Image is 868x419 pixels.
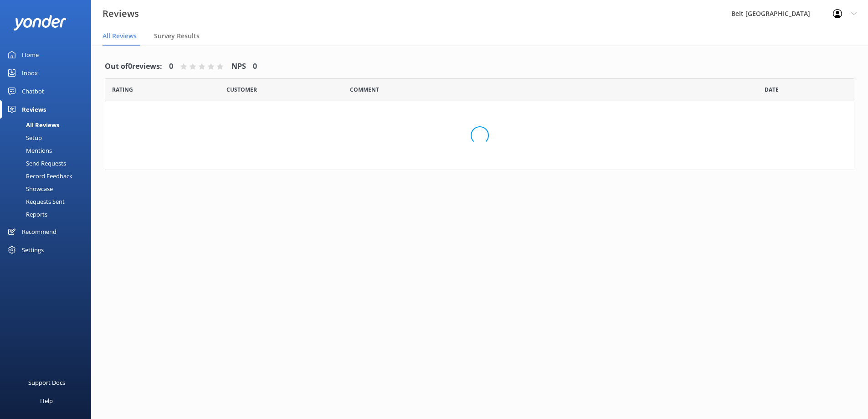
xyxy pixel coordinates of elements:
a: Requests Sent [5,195,91,208]
div: Reports [5,208,47,221]
div: Help [40,392,53,410]
div: Reviews [22,100,46,119]
h4: NPS [231,61,246,72]
span: Date [226,85,257,94]
div: Support Docs [28,373,65,392]
span: Question [350,85,379,94]
span: Date [765,85,779,94]
a: Record Feedback [5,170,91,182]
a: Setup [5,131,91,144]
div: Setup [5,131,42,144]
div: All Reviews [5,119,59,131]
a: All Reviews [5,119,91,131]
div: Chatbot [22,82,44,100]
div: Recommend [22,222,56,241]
span: Date [112,85,133,94]
div: Send Requests [5,157,66,170]
a: Showcase [5,182,91,195]
div: Settings [22,241,44,259]
span: All Reviews [103,31,137,41]
h4: 0 [253,61,257,72]
div: Inbox [22,64,38,82]
div: Showcase [5,182,53,195]
img: yonder-white-logo.png [14,15,66,30]
div: Mentions [5,144,52,157]
div: Requests Sent [5,195,65,208]
a: Reports [5,208,91,221]
div: Home [22,46,39,64]
h4: 0 [169,61,173,72]
span: Survey Results [154,31,200,41]
a: Mentions [5,144,91,157]
h3: Reviews [103,6,139,21]
div: Record Feedback [5,170,72,182]
h4: Out of 0 reviews: [105,61,162,72]
a: Send Requests [5,157,91,170]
